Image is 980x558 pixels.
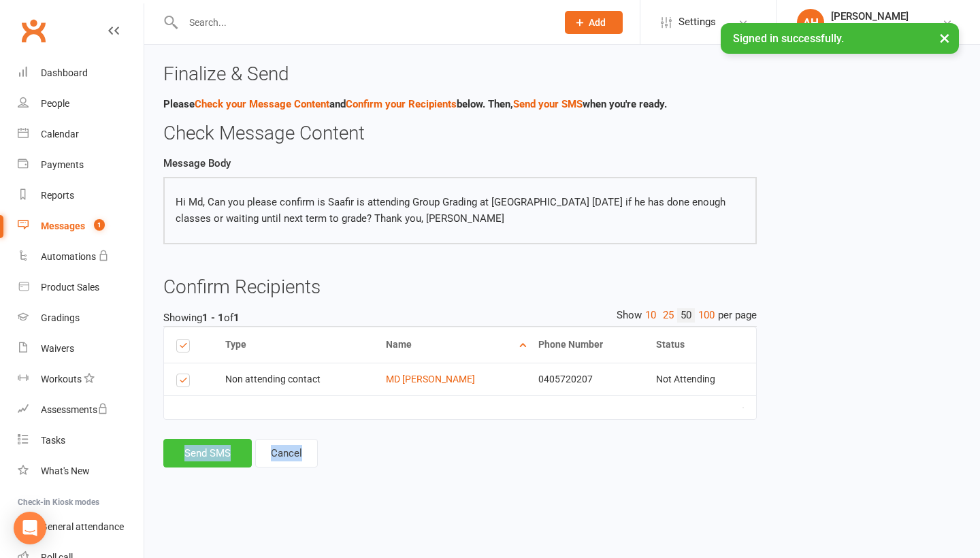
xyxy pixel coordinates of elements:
[18,88,144,119] a: People
[659,308,677,323] a: 25
[18,150,144,180] a: Payments
[18,303,144,333] a: Gradings
[176,194,745,227] p: Hi Md, Can you please confirm is Saafir is attending Group Grading at [GEOGRAPHIC_DATA] [DATE] if...
[41,251,96,262] div: Automations
[695,308,718,323] a: 100
[18,119,144,150] a: Calendar
[18,58,144,88] a: Dashboard
[41,343,74,354] div: Waivers
[163,64,757,85] h3: Finalize & Send
[18,512,144,542] a: General attendance kiosk mode
[374,327,526,362] th: Name
[16,14,50,48] a: Clubworx
[179,13,547,32] input: Search...
[163,277,757,298] h3: Confirm Recipients
[163,123,757,144] h3: Check Message Content
[163,439,252,467] button: Send SMS
[733,32,844,45] span: Signed in successfully.
[202,312,224,324] strong: 1 - 1
[797,9,824,36] div: AH
[526,327,644,362] th: Phone Number
[163,96,757,112] p: Please and below. Then, when you're ready.
[41,374,82,384] div: Workouts
[18,272,144,303] a: Product Sales
[18,242,144,272] a: Automations
[14,512,46,544] div: Open Intercom Messenger
[18,211,144,242] a: Messages 1
[18,395,144,425] a: Assessments
[831,22,909,35] div: BBMA Sandgate
[41,190,74,201] div: Reports
[18,333,144,364] a: Waivers
[195,98,329,110] a: Check your Message Content
[163,155,231,171] label: Message Body
[346,98,457,110] a: Confirm your Recipients
[18,456,144,487] a: What's New
[831,10,909,22] div: [PERSON_NAME]
[41,312,80,323] div: Gradings
[617,308,757,323] div: Show per page
[41,282,99,293] div: Product Sales
[538,374,593,384] span: 0405720207
[41,521,124,532] div: General attendance
[18,180,144,211] a: Reports
[41,220,85,231] div: Messages
[513,98,583,110] a: Send your SMS
[41,465,90,476] div: What's New
[41,67,88,78] div: Dashboard
[41,159,84,170] div: Payments
[679,7,716,37] span: Settings
[233,312,240,324] strong: 1
[213,363,374,395] td: Non attending contact
[41,404,108,415] div: Assessments
[386,374,475,384] a: MD [PERSON_NAME]
[932,23,957,52] button: ×
[41,98,69,109] div: People
[18,425,144,456] a: Tasks
[677,308,695,323] a: 50
[213,327,374,362] th: Type
[94,219,105,231] span: 1
[589,17,606,28] span: Add
[255,439,318,467] a: Cancel
[18,364,144,395] a: Workouts
[163,310,757,327] div: Showing of
[41,129,79,139] div: Calendar
[642,308,659,323] a: 10
[41,435,65,446] div: Tasks
[644,327,756,362] th: Status
[644,363,756,395] td: Not Attending
[565,11,623,34] button: Add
